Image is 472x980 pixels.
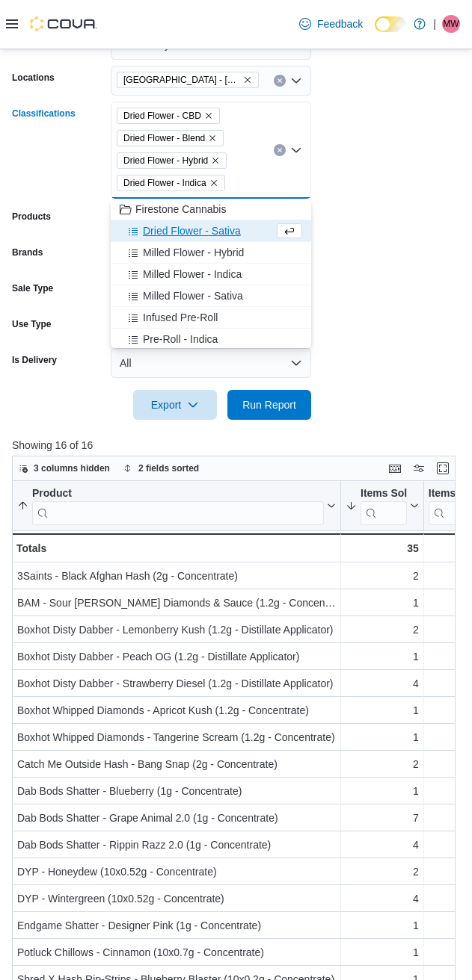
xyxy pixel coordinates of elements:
div: 1 [346,594,419,612]
button: Milled Flower - Hybrid [111,242,311,264]
span: Dried Flower - Blend [123,131,205,146]
div: Boxhot Disty Dabber - Lemonberry Kush (1.2g - Distillate Applicator) [17,621,336,639]
div: 2 [346,567,419,585]
button: Open list of options [290,75,302,87]
button: Remove Cannabis Station - Edmonton from selection in this group [243,75,252,84]
button: Product [17,486,336,524]
div: Dab Bods Shatter - Blueberry (1g - Concentrate) [17,782,336,800]
span: Dried Flower - Blend [117,130,224,146]
button: Remove Dried Flower - Hybrid from selection in this group [211,156,220,165]
div: Product [32,486,324,524]
button: Display options [410,459,428,477]
p: Showing 16 of 16 [12,438,460,453]
button: Export [133,390,217,420]
div: 4 [346,674,419,692]
label: Locations [12,72,55,84]
span: Dried Flower - Indica [123,176,206,190]
button: Dried Flower - Sativa [111,220,311,242]
button: Clear input [274,144,286,156]
span: Dried Flower - Indica [117,175,225,191]
button: Infused Pre-Roll [111,307,311,329]
button: Clear input [274,75,286,87]
div: 7 [346,809,419,827]
div: 2 [346,621,419,639]
span: Milled Flower - Hybrid [143,245,244,260]
div: Mike Wilson [442,15,460,33]
span: Firestone Cannabis [135,202,226,217]
button: 2 fields sorted [117,459,205,477]
span: Feedback [317,16,363,31]
span: Milled Flower - Sativa [143,288,243,303]
label: Classifications [12,108,76,120]
span: 2 fields sorted [138,462,199,474]
div: Dab Bods Shatter - Grape Animal 2.0 (1g - Concentrate) [17,809,336,827]
div: 1 [346,648,419,666]
div: 4 [346,836,419,854]
div: 2 [346,863,419,881]
img: Cova [30,16,97,31]
label: Sale Type [12,282,53,294]
span: Cannabis Station - Edmonton [117,72,259,88]
div: 1 [346,917,419,934]
div: 1 [346,701,419,719]
div: Catch Me Outside Hash - Bang Snap (2g - Concentrate) [17,755,336,773]
label: Products [12,211,51,223]
div: Endgame Shatter - Designer Pink (1g - Concentrate) [17,917,336,934]
div: Totals [16,539,336,557]
button: Firestone Cannabis [111,199,311,220]
div: Boxhot Disty Dabber - Peach OG (1.2g - Distillate Applicator) [17,648,336,666]
div: 1 [346,943,419,961]
div: Product [32,486,324,500]
div: Dab Bods Shatter - Rippin Razz 2.0 (1g - Concentrate) [17,836,336,854]
div: 2 [346,755,419,773]
span: MW [443,15,459,33]
span: Dried Flower - Hybrid [123,153,208,168]
span: Milled Flower - Indica [143,267,242,282]
button: All [111,348,311,378]
span: Dark Mode [375,32,376,33]
a: Feedback [293,9,369,39]
div: Items Sold [361,486,407,524]
div: 1 [346,728,419,746]
label: Brands [12,246,43,258]
button: Pre-Roll - Indica [111,329,311,350]
button: Milled Flower - Indica [111,264,311,285]
label: Use Type [12,318,51,330]
span: Export [142,390,208,420]
button: Close list of options [290,144,302,156]
span: Infused Pre-Roll [143,310,218,325]
button: Remove Dried Flower - Indica from selection in this group [209,179,218,187]
span: [GEOGRAPHIC_DATA] - [GEOGRAPHIC_DATA] [123,72,240,87]
span: Pre-Roll - Indica [143,332,218,347]
div: 1 [346,782,419,800]
button: Items Sold [346,486,419,524]
div: Boxhot Whipped Diamonds - Tangerine Scream (1.2g - Concentrate) [17,728,336,746]
div: 4 [346,890,419,908]
span: Dried Flower - CBD [117,108,220,124]
label: Is Delivery [12,354,57,366]
button: Enter fullscreen [434,459,452,477]
div: DYP - Honeydew (10x0.52g - Concentrate) [17,863,336,881]
button: Run Report [227,390,311,420]
span: Run Report [242,397,296,412]
div: BAM - Sour [PERSON_NAME] Diamonds & Sauce (1.2g - Concentrate) [17,594,336,612]
span: Dried Flower - CBD [123,108,201,123]
span: Dried Flower - Hybrid [117,152,227,169]
p: | [433,15,436,33]
button: Remove Dried Flower - CBD from selection in this group [204,111,213,120]
div: Boxhot Whipped Diamonds - Apricot Kush (1.2g - Concentrate) [17,701,336,719]
button: Keyboard shortcuts [386,459,404,477]
span: Dried Flower - Sativa [143,223,241,238]
input: Dark Mode [375,16,406,32]
div: 3Saints - Black Afghan Hash (2g - Concentrate) [17,567,336,585]
div: Boxhot Disty Dabber - Strawberry Diesel (1.2g - Distillate Applicator) [17,674,336,692]
div: DYP - Wintergreen (10x0.52g - Concentrate) [17,890,336,908]
div: 35 [346,539,419,557]
button: Remove Dried Flower - Blend from selection in this group [208,134,217,143]
div: Potluck Chillows - Cinnamon (10x0.7g - Concentrate) [17,943,336,961]
span: 3 columns hidden [34,462,110,474]
button: 3 columns hidden [13,459,116,477]
div: Items Sold [361,486,407,500]
button: Milled Flower - Sativa [111,285,311,307]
